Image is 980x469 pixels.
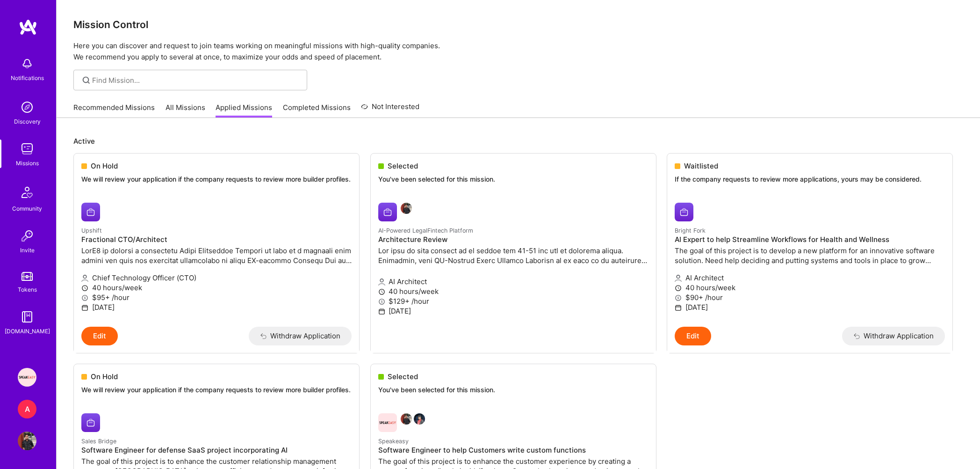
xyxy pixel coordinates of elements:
img: bell [18,54,36,73]
img: tokens [22,272,33,281]
h4: AI Expert to help Streamline Workflows for Health and Wellness [675,235,945,244]
a: Applied Missions [216,103,272,118]
button: Edit [675,327,711,345]
h3: Mission Control [73,19,963,30]
a: User Avatar [15,432,39,450]
p: AI Architect [675,273,945,283]
a: Not Interested [361,101,419,118]
img: discovery [18,98,36,117]
p: 40 hours/week [81,283,352,293]
div: Notifications [11,73,44,83]
p: Chief Technology Officer (CTO) [81,273,352,283]
span: On Hold [91,372,118,381]
img: Upshift company logo [81,203,100,221]
p: LorE8 ip dolorsi a consectetu Adipi Elitseddoe Tempori ut labo et d magnaali enim admini ven quis... [81,246,352,265]
p: The goal of this project is to develop a new platform for an innovative software solution. Need h... [675,246,945,265]
i: icon Calendar [675,304,682,311]
div: Community [12,204,42,213]
i: icon Calendar [81,304,88,311]
i: icon Clock [81,285,88,292]
p: $95+ /hour [81,293,352,302]
img: teamwork [18,139,36,158]
img: logo [19,19,37,36]
span: Waitlisted [684,161,718,171]
input: Find Mission... [92,75,300,85]
i: icon Applicant [675,275,682,282]
small: Sales Bridge [81,438,116,445]
i: icon Clock [675,285,682,292]
button: Edit [81,327,118,345]
p: We will review your application if the company requests to review more builder profiles. [81,175,352,184]
div: Missions [16,158,39,168]
img: Sales Bridge company logo [81,413,100,432]
i: icon Applicant [81,275,88,282]
button: Withdraw Application [249,327,352,345]
p: Active [73,136,963,146]
a: A [15,400,39,418]
p: If the company requests to review more applications, yours may be considered. [675,175,945,184]
img: User Avatar [18,432,36,450]
h4: Software Engineer for defense SaaS project incorporating AI [81,446,352,454]
p: We will review your application if the company requests to review more builder profiles. [81,385,352,395]
p: 40 hours/week [675,283,945,293]
i: icon MoneyGray [675,294,682,301]
img: Community [16,181,38,204]
div: Tokens [18,285,37,294]
div: Discovery [14,117,41,126]
div: Invite [20,245,35,255]
i: icon SearchGrey [81,75,92,86]
a: Bright Fork company logoBright ForkAI Expert to help Streamline Workflows for Health and Wellness... [667,195,952,327]
p: Here you can discover and request to join teams working on meaningful missions with high-quality ... [73,40,963,63]
img: guide book [18,308,36,326]
button: Withdraw Application [842,327,945,345]
span: On Hold [91,161,118,171]
a: Upshift company logoUpshiftFractional CTO/ArchitectLorE8 ip dolorsi a consectetu Adipi Elitseddoe... [74,195,359,327]
div: [DOMAIN_NAME] [5,326,50,336]
p: [DATE] [675,302,945,312]
img: Speakeasy: Software Engineer to help Customers write custom functions [18,368,36,387]
a: All Missions [166,103,205,118]
img: Bright Fork company logo [675,203,693,221]
h4: Fractional CTO/Architect [81,235,352,244]
i: icon MoneyGray [81,294,88,301]
div: A [18,400,36,418]
p: $90+ /hour [675,293,945,302]
small: Bright Fork [675,227,706,234]
a: Speakeasy: Software Engineer to help Customers write custom functions [15,368,39,387]
a: Completed Missions [283,103,351,118]
img: Invite [18,227,36,245]
a: Recommended Missions [73,103,155,118]
small: Upshift [81,227,102,234]
p: [DATE] [81,302,352,312]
